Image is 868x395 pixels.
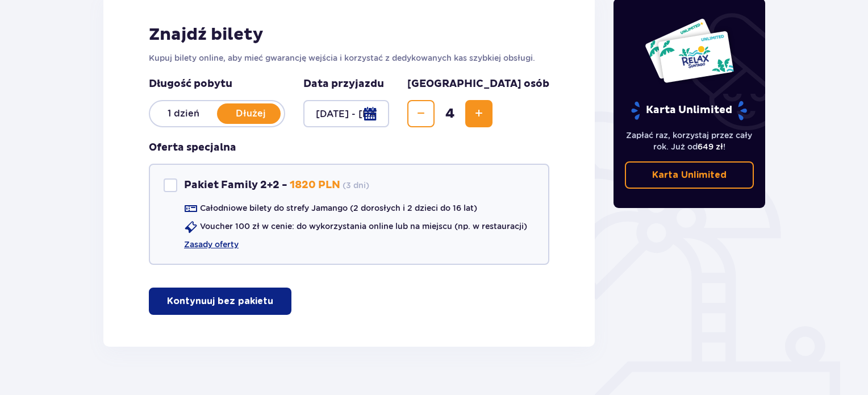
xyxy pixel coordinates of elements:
[303,77,384,91] p: Data przyjazdu
[652,169,727,181] p: Karta Unlimited
[625,130,754,152] p: Zapłać raz, korzystaj przez cały rok. Już od !
[217,107,284,120] p: Dłużej
[149,141,236,155] h3: Oferta specjalna
[200,221,527,232] p: Voucher 100 zł w cenie: do wykorzystania online lub na miejscu (np. w restauracji)
[184,178,287,192] p: Pakiet Family 2+2 -
[200,202,477,214] p: Całodniowe bilety do strefy Jamango (2 dorosłych i 2 dzieci do 16 lat)
[407,100,435,127] button: Zmniejsz
[167,295,273,307] p: Kontynuuj bez pakietu
[698,142,723,151] span: 649 zł
[630,101,748,120] p: Karta Unlimited
[290,178,340,192] p: 1820 PLN
[407,77,549,91] p: [GEOGRAPHIC_DATA] osób
[149,77,285,91] p: Długość pobytu
[184,239,239,250] a: Zasady oferty
[149,52,549,64] p: Kupuj bilety online, aby mieć gwarancję wejścia i korzystać z dedykowanych kas szybkiej obsługi.
[625,161,754,189] a: Karta Unlimited
[150,107,217,120] p: 1 dzień
[149,288,291,315] button: Kontynuuj bez pakietu
[644,18,735,84] img: Dwie karty całoroczne do Suntago z napisem 'UNLIMITED RELAX', na białym tle z tropikalnymi liśćmi...
[465,100,493,127] button: Zwiększ
[343,180,369,191] p: ( 3 dni )
[437,105,463,122] span: 4
[149,24,549,45] h2: Znajdź bilety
